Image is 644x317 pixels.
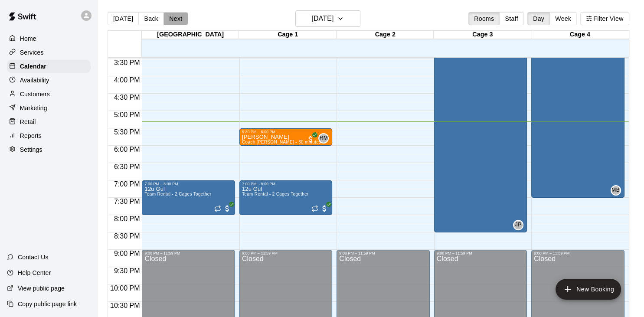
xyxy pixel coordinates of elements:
[434,42,527,232] div: 3:00 PM – 8:30 PM: Cage Rental - Hitting Lane
[515,221,522,229] span: JP
[242,251,330,255] div: 9:00 PM – 11:59 PM
[531,31,629,39] div: Cage 4
[239,31,337,39] div: Cage 1
[7,115,91,128] a: Retail
[295,10,360,27] button: [DATE]
[112,94,142,101] span: 4:30 PM
[339,251,427,255] div: 9:00 PM – 11:59 PM
[534,251,621,255] div: 9:00 PM – 11:59 PM
[311,205,318,212] span: Recurring event
[20,62,46,71] p: Calendar
[242,140,321,144] span: Coach [PERSON_NAME] - 30 minutes
[112,59,142,66] span: 3:30 PM
[7,32,91,45] a: Home
[138,12,164,25] button: Back
[20,34,36,43] p: Home
[18,268,51,277] p: Help Center
[163,12,188,25] button: Next
[112,232,142,240] span: 8:30 PM
[7,101,91,114] a: Marketing
[320,134,328,143] span: RM
[318,133,329,144] div: Rick McCleskey
[144,182,232,186] div: 7:00 PM – 8:00 PM
[20,76,49,85] p: Availability
[311,13,333,25] h6: [DATE]
[434,31,531,39] div: Cage 3
[112,215,142,222] span: 8:00 PM
[20,48,44,57] p: Services
[112,76,142,84] span: 4:00 PM
[580,12,629,25] button: Filter View
[112,180,142,188] span: 7:00 PM
[556,279,621,300] button: add
[611,185,621,196] div: Mike Boyd
[437,251,524,255] div: 9:00 PM – 11:59 PM
[468,12,500,25] button: Rooms
[214,205,221,212] span: Recurring event
[112,146,142,153] span: 6:00 PM
[18,284,65,293] p: View public page
[527,12,550,25] button: Day
[108,12,139,25] button: [DATE]
[142,31,239,39] div: [GEOGRAPHIC_DATA]
[112,250,142,257] span: 9:00 PM
[549,12,577,25] button: Week
[239,128,332,146] div: 5:30 PM – 6:00 PM: Jesi Davenport
[7,88,91,101] a: Customers
[18,300,77,308] p: Copy public page link
[306,135,315,144] span: All customers have paid
[20,145,42,154] p: Settings
[242,182,330,186] div: 7:00 PM – 8:00 PM
[611,186,620,195] span: MB
[112,111,142,118] span: 5:00 PM
[531,24,624,198] div: 2:30 PM – 7:30 PM: Cage Rental - Hitting Lane
[242,192,309,196] span: Team Rental - 2 Cages Together
[144,192,211,196] span: Team Rental - 2 Cages Together
[239,180,332,215] div: 7:00 PM – 8:00 PM: Team Rental - 2 Cages Together
[112,198,142,205] span: 7:30 PM
[112,163,142,170] span: 6:30 PM
[513,220,523,230] div: Justin Pannell
[499,12,524,25] button: Staff
[20,131,42,140] p: Reports
[112,267,142,275] span: 9:30 PM
[20,118,36,126] p: Retail
[242,130,330,134] div: 5:30 PM – 6:00 PM
[20,90,50,98] p: Customers
[112,128,142,136] span: 5:30 PM
[7,46,91,59] a: Services
[144,251,232,255] div: 9:00 PM – 11:59 PM
[7,74,91,87] a: Availability
[18,253,49,261] p: Contact Us
[7,129,91,142] a: Reports
[517,220,523,230] span: Justin Pannell
[320,204,329,213] span: All customers have paid
[108,284,142,292] span: 10:00 PM
[337,31,434,39] div: Cage 2
[322,133,329,144] span: Rick McCleskey
[142,180,235,215] div: 7:00 PM – 8:00 PM: Team Rental - 2 Cages Together
[108,302,142,309] span: 10:30 PM
[223,204,232,213] span: All customers have paid
[614,185,621,196] span: Mike Boyd
[20,104,47,112] p: Marketing
[7,60,91,73] a: Calendar
[7,143,91,156] a: Settings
